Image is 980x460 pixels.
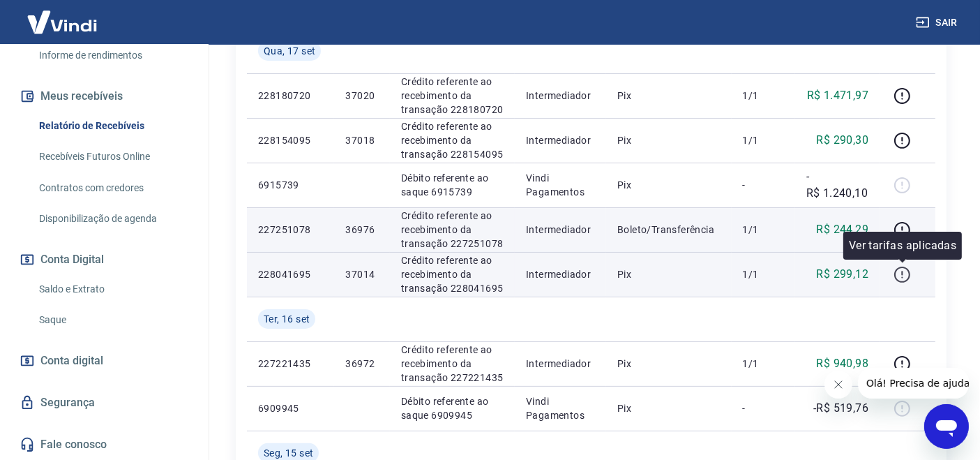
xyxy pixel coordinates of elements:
p: 1/1 [743,357,784,371]
p: 6909945 [258,401,323,415]
p: Débito referente ao saque 6915739 [401,171,504,199]
p: R$ 299,12 [817,266,869,283]
span: Olá! Precisa de ajuda? [8,10,117,21]
p: Débito referente ao saque 6909945 [401,394,504,422]
p: Crédito referente ao recebimento da transação 228154095 [401,119,504,161]
a: Informe de rendimentos [33,41,192,70]
a: Fale conosco [17,429,192,460]
p: 36972 [345,357,378,371]
p: Ver tarifas aplicadas [849,237,956,254]
p: Crédito referente ao recebimento da transação 227221435 [401,343,504,385]
p: Crédito referente ao recebimento da transação 227251078 [401,209,504,251]
span: Qua, 17 set [264,44,315,58]
p: 36976 [345,223,378,237]
p: 6915739 [258,178,323,192]
p: 1/1 [743,89,784,103]
iframe: Mensagem da empresa [858,368,969,399]
p: Pix [617,133,721,147]
span: Seg, 15 set [264,446,313,460]
iframe: Botão para abrir a janela de mensagens [924,404,969,449]
p: 37020 [345,89,378,103]
button: Sair [913,10,963,36]
p: Intermediador [526,223,595,237]
p: 227251078 [258,223,323,237]
p: -R$ 1.240,10 [806,168,868,202]
p: 227221435 [258,357,323,371]
p: Pix [617,89,721,103]
a: Saldo e Extrato [33,275,192,304]
a: Saque [33,306,192,334]
p: Intermediador [526,133,595,147]
p: Pix [617,178,721,192]
p: Boleto/Transferência [617,223,721,237]
p: Intermediador [526,357,595,371]
p: - [743,401,784,415]
button: Meus recebíveis [17,81,192,112]
span: Conta digital [40,351,103,371]
p: Pix [617,267,721,281]
p: 228180720 [258,89,323,103]
a: Segurança [17,387,192,418]
span: Ter, 16 set [264,312,310,326]
p: Intermediador [526,267,595,281]
p: 37014 [345,267,378,281]
img: Vindi [17,1,107,43]
p: R$ 244,29 [817,221,869,238]
p: Vindi Pagamentos [526,171,595,199]
p: -R$ 519,76 [813,400,868,417]
p: R$ 940,98 [817,355,869,372]
p: Crédito referente ao recebimento da transação 228041695 [401,253,504,295]
button: Conta Digital [17,244,192,275]
p: 228154095 [258,133,323,147]
p: R$ 290,30 [817,132,869,149]
p: Intermediador [526,89,595,103]
p: R$ 1.471,97 [807,87,868,104]
p: Pix [617,401,721,415]
p: 1/1 [743,133,784,147]
p: Crédito referente ao recebimento da transação 228180720 [401,75,504,117]
p: 1/1 [743,223,784,237]
a: Recebíveis Futuros Online [33,142,192,171]
p: 37018 [345,133,378,147]
p: - [743,178,784,192]
p: Pix [617,357,721,371]
a: Disponibilização de agenda [33,205,192,233]
a: Relatório de Recebíveis [33,112,192,140]
p: Vindi Pagamentos [526,394,595,422]
a: Contratos com credores [33,174,192,202]
a: Conta digital [17,346,192,376]
p: 1/1 [743,267,784,281]
p: 228041695 [258,267,323,281]
iframe: Fechar mensagem [824,371,852,399]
